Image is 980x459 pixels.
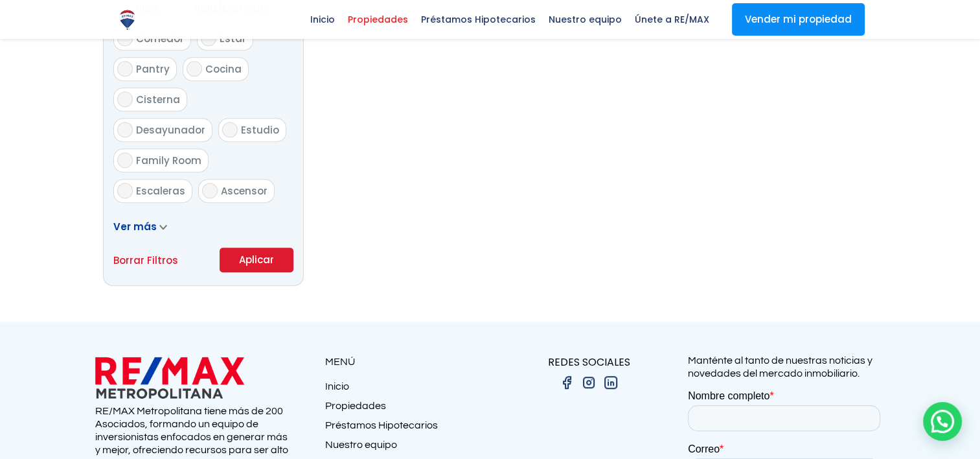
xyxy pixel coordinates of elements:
[116,8,139,31] img: Logo de REMAX
[490,354,688,370] p: REDES SOCIALES
[117,61,133,76] input: Pantry
[559,375,575,390] img: facebook.png
[732,3,865,36] a: Vender mi propiedad
[415,10,542,29] span: Préstamos Hipotecarios
[603,375,619,390] img: linkedin.png
[325,380,490,399] a: Inicio
[628,10,716,29] span: Únete a RE/MAX
[113,220,157,233] span: Ver más
[117,152,133,168] input: Family Room
[304,10,341,29] span: Inicio
[542,10,628,29] span: Nuestro equipo
[325,419,490,438] a: Préstamos Hipotecarios
[95,354,244,401] img: remax metropolitana logo
[325,399,490,419] a: Propiedades
[581,375,597,390] img: instagram.png
[205,62,242,76] span: Cocina
[202,183,218,198] input: Ascensor
[688,354,885,380] p: Manténte al tanto de nuestras noticias y novedades del mercado inmobiliario.
[325,438,490,458] a: Nuestro equipo
[325,354,490,370] p: MENÚ
[136,93,180,106] span: Cisterna
[222,122,238,137] input: Estudio
[117,122,133,137] input: Desayunador
[221,184,268,198] span: Ascensor
[113,220,167,233] a: Ver más
[136,184,185,198] span: Escaleras
[113,252,178,268] a: Borrar Filtros
[136,154,201,167] span: Family Room
[136,62,170,76] span: Pantry
[241,123,279,137] span: Estudio
[117,183,133,198] input: Escaleras
[220,248,293,272] button: Aplicar
[341,10,415,29] span: Propiedades
[187,61,202,76] input: Cocina
[136,123,205,137] span: Desayunador
[117,91,133,107] input: Cisterna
